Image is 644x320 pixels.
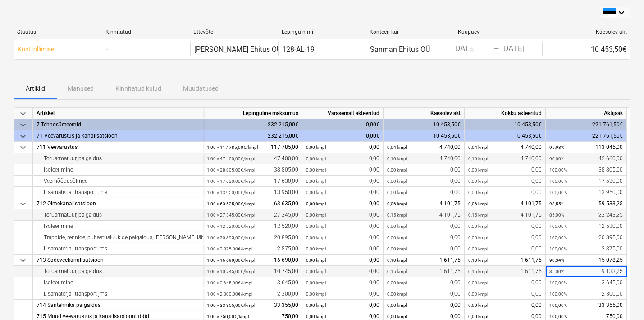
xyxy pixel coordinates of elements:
[37,255,199,266] div: 713 Sadeveekanalisatsioon
[387,300,461,311] div: 0,00
[207,187,298,198] div: 13 950,00
[207,179,255,184] small: 1,00 × 17 630,00€ / kmpl
[306,280,326,285] small: 0,00 kmpl
[207,198,298,209] div: 63 635,00
[468,201,488,206] small: 0,06 kmpl
[207,176,298,187] div: 17 630,00
[207,156,255,161] small: 1,00 × 47 400,00€ / kmpl
[306,167,326,172] small: 0,00 kmpl
[387,243,461,255] div: 0,00
[306,255,379,266] div: 0,00
[302,108,384,119] div: Varasemalt akteeritud
[468,255,542,266] div: 1 611,75
[306,258,326,263] small: 0,00 kmpl
[282,45,315,54] div: 128-AL-19
[549,179,567,184] small: 100,00%
[387,292,407,297] small: 0,00 kmpl
[468,224,488,229] small: 0,00 kmpl
[546,108,627,119] div: Aktijääk
[37,119,199,130] div: 7 Tehnosüsteemid
[468,198,542,209] div: 4 101,75
[468,209,542,221] div: 4 101,75
[458,29,539,35] div: Kuupäev
[37,130,199,142] div: 71 Veevarustus ja kanalisatsioon
[37,209,199,221] div: Toruarmatuur, paigaldus
[549,221,623,232] div: 12 520,00
[37,176,199,187] div: Veemõõdusõlmed
[468,277,542,288] div: 0,00
[384,130,465,142] div: 10 453,50€
[306,153,379,164] div: 0,00
[370,29,451,35] div: Konteeri kui
[387,255,461,266] div: 1 611,75
[549,243,623,255] div: 2 875,00
[306,201,326,206] small: 0,00 kmpl
[546,29,627,35] div: Käesolev akt
[37,277,199,288] div: Isoleerimine
[549,235,567,240] small: 100,00%
[207,277,298,288] div: 3 645,00
[207,145,258,150] small: 1,00 × 117 785,00€ / kmpl
[468,269,488,274] small: 0,15 kmpl
[387,314,407,319] small: 0,00 kmpl
[542,42,630,56] div: 10 453,50€
[549,142,623,153] div: 113 045,00
[387,266,461,277] div: 1 611,75
[387,269,407,274] small: 0,15 kmpl
[387,145,407,150] small: 0,04 kmpl
[549,201,564,206] small: 93,55%
[468,235,488,240] small: 0,00 kmpl
[203,108,302,119] div: Lepinguline maksumus
[105,29,187,35] div: Kinnitatud
[306,179,326,184] small: 0,00 kmpl
[302,119,384,130] div: 0,00€
[207,292,252,297] small: 1,00 × 2 300,00€ / kmpl
[549,198,623,209] div: 59 533,25
[306,221,379,232] div: 0,00
[549,176,623,187] div: 17 630,00
[306,266,379,277] div: 0,00
[468,292,488,297] small: 0,00 kmpl
[468,266,542,277] div: 1 611,75
[465,119,546,130] div: 10 453,50€
[549,314,567,319] small: 100,00%
[18,199,28,209] span: keyboard_arrow_down
[207,201,255,206] small: 1,00 × 63 635,00€ / kmpl
[306,190,326,195] small: 0,00 kmpl
[387,153,461,164] div: 4 740,00
[306,198,379,209] div: 0,00
[282,29,363,35] div: Lepingu nimi
[468,280,488,285] small: 0,00 kmpl
[207,213,255,218] small: 1,00 × 27 345,00€ / kmpl
[549,153,623,164] div: 42 660,00
[468,164,542,176] div: 0,00
[387,201,407,206] small: 0,06 kmpl
[387,213,407,218] small: 0,15 kmpl
[203,130,302,142] div: 232 215,00€
[306,187,379,198] div: 0,00
[306,246,326,251] small: 0,00 kmpl
[387,235,407,240] small: 0,00 kmpl
[302,130,384,142] div: 0,00€
[37,142,199,153] div: 711 Veevarustus
[306,145,326,150] small: 0,00 kmpl
[499,43,542,56] input: Lõpp
[468,167,488,172] small: 0,00 kmpl
[549,145,564,150] small: 95,98%
[207,153,298,164] div: 47 400,00
[37,153,199,164] div: Toruarmatuur, paigaldus
[33,108,203,119] div: Artikkel
[306,303,326,308] small: 0,00 kmpl
[106,45,108,54] div: -
[37,266,199,277] div: Toruarmatuur, paigaldus
[549,164,623,176] div: 38 805,00
[549,213,564,218] small: 85,00%
[468,142,542,153] div: 4 740,00
[306,156,326,161] small: 0,00 kmpl
[207,300,298,311] div: 33 355,00
[306,142,379,153] div: 0,00
[549,303,567,308] small: 100,00%
[387,280,407,285] small: 0,00 kmpl
[468,232,542,243] div: 0,00
[465,130,546,142] div: 10 453,50€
